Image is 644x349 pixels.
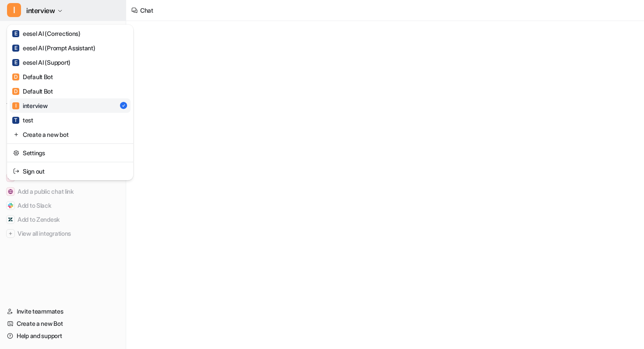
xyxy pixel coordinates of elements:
[12,43,95,52] div: eesel AI (Prompt Assistant)
[10,127,131,142] a: Create a new bot
[12,87,53,96] div: Default Bot
[12,102,19,109] span: I
[12,115,33,125] div: test
[7,3,21,17] span: I
[26,4,55,17] span: interview
[13,130,19,139] img: reset
[12,73,19,80] span: D
[12,58,71,67] div: eesel AI (Support)
[12,117,19,124] span: T
[12,59,19,66] span: E
[13,148,19,157] img: reset
[10,146,131,160] a: Settings
[7,24,133,180] div: Iinterview
[10,164,131,178] a: Sign out
[13,167,19,176] img: reset
[12,30,19,37] span: E
[12,101,47,110] div: interview
[12,88,19,95] span: D
[12,72,53,81] div: Default Bot
[12,29,81,38] div: eesel AI (Corrections)
[12,45,19,52] span: E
